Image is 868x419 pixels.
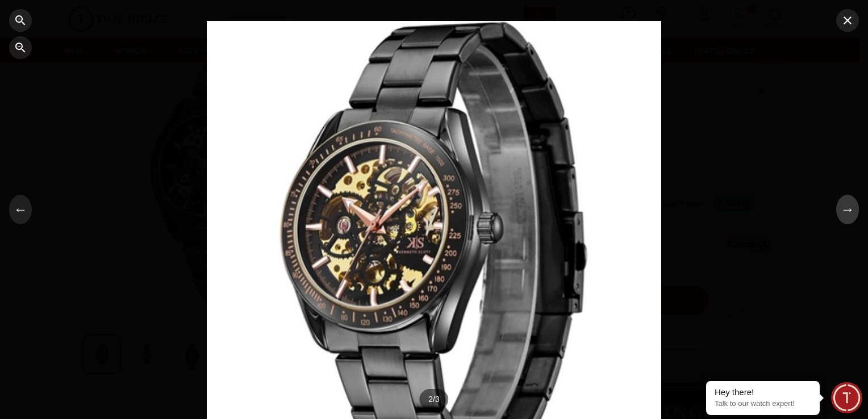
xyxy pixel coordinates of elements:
[419,389,448,410] div: 2 / 3
[836,195,859,224] button: →
[831,382,862,413] div: Chat Widget
[715,387,811,398] div: Hey there!
[715,399,811,409] p: Talk to our watch expert!
[9,195,32,224] button: ←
